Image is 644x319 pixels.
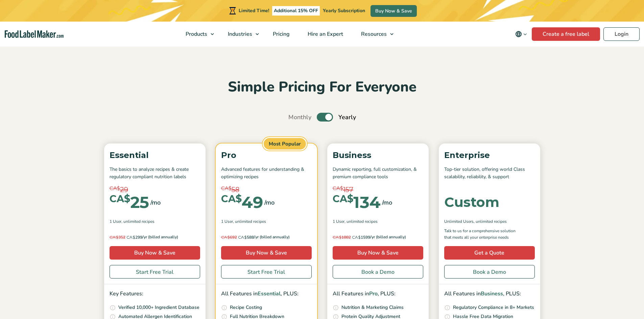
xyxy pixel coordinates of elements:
[333,290,423,298] p: All Features in , PLUS:
[474,218,507,224] span: , Unlimited Recipes
[110,290,200,298] p: Key Features:
[323,7,365,14] span: Yearly Subscription
[221,166,312,181] p: Advanced features for understanding & optimizing recipes
[110,194,130,204] span: CA$
[333,235,351,240] del: 1882
[110,185,120,192] span: CA$
[338,113,356,122] span: Yearly
[359,30,387,38] span: Resources
[453,304,534,311] p: Regulatory Compliance in 8+ Markets
[258,290,281,297] span: Essential
[150,198,161,207] span: /mo
[221,149,312,162] p: Pro
[333,235,341,240] span: CA$
[230,304,262,311] p: Recipe Costing
[264,22,297,47] a: Pricing
[444,166,535,181] p: Top-tier solution, offering world Class scalability, reliability, & support
[118,304,199,311] p: Verified 10,000+ Ingredient Database
[110,218,121,224] span: 1 User
[603,27,640,41] a: Login
[239,7,269,14] span: Limited Time!
[370,234,406,241] span: /yr (billed annually)
[232,185,239,195] span: 58
[444,195,499,209] div: Custom
[221,194,242,204] span: CA$
[221,185,232,192] span: CA$
[221,194,263,210] div: 49
[5,30,64,38] a: Food Label Maker homepage
[110,194,149,210] div: 25
[221,234,254,241] span: 588
[333,185,343,192] span: CA$
[101,78,544,97] h2: Simple Pricing For Everyone
[317,113,333,122] label: Toggle
[333,265,423,278] a: Book a Demo
[532,27,600,41] a: Create a free label
[221,218,233,224] span: 1 User
[110,235,118,240] span: CA$
[177,22,217,47] a: Products
[444,228,522,241] p: Talk to us for a comprehensive solution that meets all your enterprise needs
[121,218,154,224] span: , Unlimited Recipes
[371,5,417,17] a: Buy Now & Save
[221,235,230,240] span: CA$
[142,234,178,241] span: /yr (billed annually)
[333,218,344,224] span: 1 User
[271,30,290,38] span: Pricing
[264,198,275,207] span: /mo
[120,185,128,195] span: 29
[226,30,253,38] span: Industries
[444,265,535,278] a: Book a Demo
[110,234,142,241] span: 299
[272,6,320,16] span: Additional 15% OFF
[333,149,423,162] p: Business
[382,198,392,207] span: /mo
[333,234,370,241] span: 1599
[126,235,135,240] span: CA$
[481,290,503,297] span: Business
[341,304,404,311] p: Nutrition & Marketing Claims
[221,290,312,298] p: All Features in , PLUS:
[344,218,378,224] span: , Unlimited Recipes
[333,194,381,210] div: 134
[221,235,237,240] del: 692
[110,246,200,260] a: Buy Now & Save
[288,113,311,122] span: Monthly
[333,246,423,260] a: Buy Now & Save
[263,137,307,151] span: Most Popular
[352,22,397,47] a: Resources
[238,235,247,240] span: CA$
[221,246,312,260] a: Buy Now & Save
[299,22,351,47] a: Hire an Expert
[221,265,312,278] a: Start Free Trial
[233,218,266,224] span: , Unlimited Recipes
[352,235,361,240] span: CA$
[110,235,125,240] del: 352
[369,290,378,297] span: Pro
[306,30,344,38] span: Hire an Expert
[219,22,262,47] a: Industries
[110,265,200,278] a: Start Free Trial
[333,194,353,204] span: CA$
[444,290,535,298] p: All Features in , PLUS:
[510,27,532,41] button: Change language
[110,149,200,162] p: Essential
[444,149,535,162] p: Enterprise
[343,185,353,195] span: 157
[333,166,423,181] p: Dynamic reporting, full customization, & premium compliance tools
[444,246,535,260] a: Get a Quote
[254,234,290,241] span: /yr (billed annually)
[110,166,200,181] p: The basics to analyze recipes & create regulatory compliant nutrition labels
[184,30,208,38] span: Products
[444,218,474,224] span: Unlimited Users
